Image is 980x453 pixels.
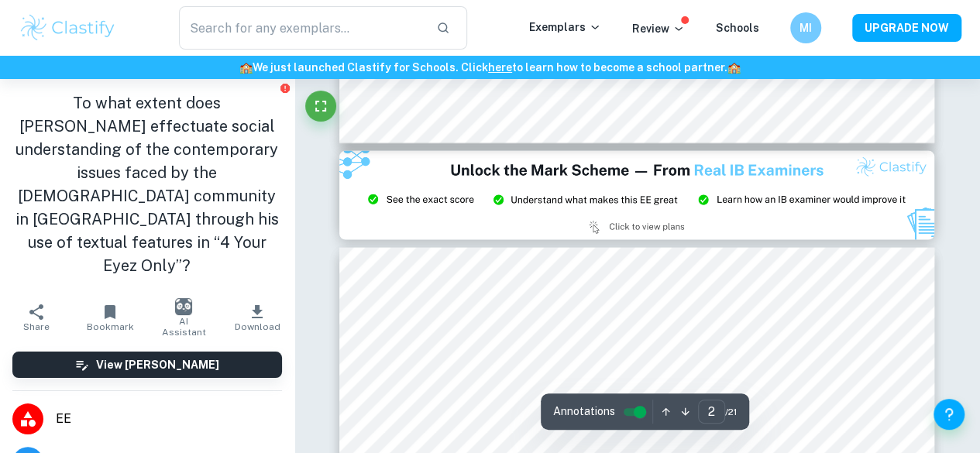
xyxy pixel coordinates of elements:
[239,61,253,74] span: 🏫
[87,321,134,332] span: Bookmark
[725,405,737,419] span: / 21
[852,14,961,42] button: UPGRADE NOW
[156,316,211,338] span: AI Assistant
[96,356,219,373] h6: View [PERSON_NAME]
[339,151,934,240] img: Ad
[147,296,221,339] button: AI Assistant
[12,91,282,277] h1: To what extent does [PERSON_NAME] effectuate social understanding of the contemporary issues face...
[797,19,815,36] h6: MI
[716,22,759,34] a: Schools
[179,6,424,50] input: Search for any exemplars...
[934,399,965,430] button: Help and Feedback
[305,91,336,122] button: Fullscreen
[488,61,512,74] a: here
[3,59,977,76] h6: We just launched Clastify for Schools. Click to learn how to become a school partner.
[19,12,117,43] img: Clastify logo
[235,321,280,332] span: Download
[632,20,685,37] p: Review
[12,352,282,378] button: View [PERSON_NAME]
[553,403,615,420] span: Annotations
[727,61,741,74] span: 🏫
[280,82,291,94] button: Report issue
[529,19,601,36] p: Exemplars
[23,321,50,332] span: Share
[56,410,282,428] span: EE
[790,12,821,43] button: MI
[175,298,192,315] img: AI Assistant
[74,296,147,339] button: Bookmark
[221,296,294,339] button: Download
